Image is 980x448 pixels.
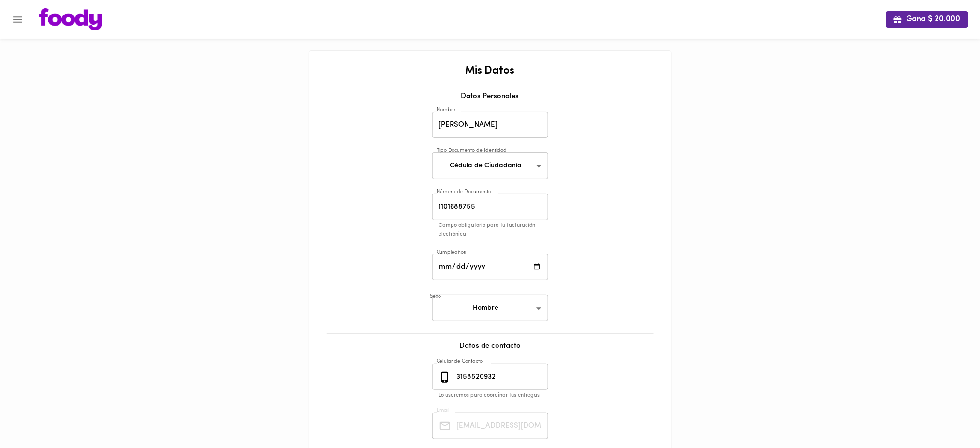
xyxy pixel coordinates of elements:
span: Gana $ 20.000 [894,15,961,24]
p: Campo obligatorio para tu facturación electrónica [439,222,555,239]
button: Gana $ 20.000 [886,11,968,27]
div: Cédula de Ciudadanía [432,152,548,179]
div: Datos Personales [319,91,661,109]
input: Tu Email [455,413,548,439]
label: Sexo [430,293,441,300]
p: Lo usaremos para coordinar tus entregas [439,391,555,400]
h2: Mis Datos [319,65,661,77]
input: 3010000000 [455,364,548,390]
div: Hombre [432,295,548,321]
img: logo.png [39,8,102,30]
button: Menu [6,8,29,31]
input: Número de Documento [432,194,548,220]
div: Datos de contacto [319,341,661,361]
iframe: Messagebird Livechat Widget [924,392,970,438]
input: Tu nombre [432,112,548,138]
